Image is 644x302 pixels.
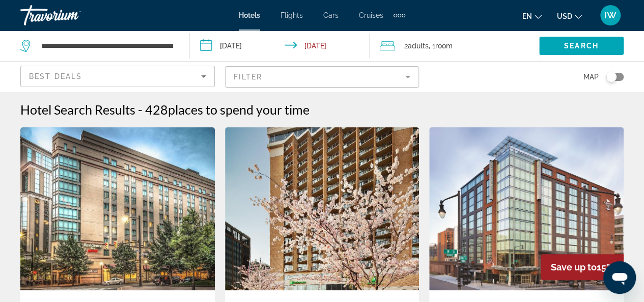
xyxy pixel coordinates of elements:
[429,127,624,290] img: Hotel image
[225,66,419,88] button: Filter
[20,2,122,29] a: Travorium
[394,7,405,23] button: Extra navigation items
[359,11,383,19] a: Cruises
[564,42,599,50] span: Search
[604,10,617,20] span: IW
[370,31,539,61] button: Travelers: 2 adults, 0 children
[408,42,429,50] span: Adults
[168,102,310,117] span: places to spend your time
[138,102,143,117] span: -
[557,12,572,20] span: USD
[404,39,429,53] span: 2
[541,254,624,280] div: 15%
[557,9,582,23] button: Change currency
[522,12,532,20] span: en
[597,5,624,26] button: User Menu
[551,262,597,272] span: Save up to
[190,31,370,61] button: Check-in date: Sep 25, 2025 Check-out date: Sep 27, 2025
[145,102,310,117] h2: 428
[29,72,82,80] span: Best Deals
[583,70,599,84] span: Map
[225,127,419,290] img: Hotel image
[429,39,453,53] span: , 1
[20,102,135,117] h1: Hotel Search Results
[323,11,339,19] a: Cars
[281,11,303,19] a: Flights
[29,70,206,83] mat-select: Sort by
[539,37,624,55] button: Search
[599,72,624,81] button: Toggle map
[603,261,636,294] iframe: Button to launch messaging window
[435,42,453,50] span: Room
[239,11,260,19] a: Hotels
[522,9,542,23] button: Change language
[20,127,215,290] img: Hotel image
